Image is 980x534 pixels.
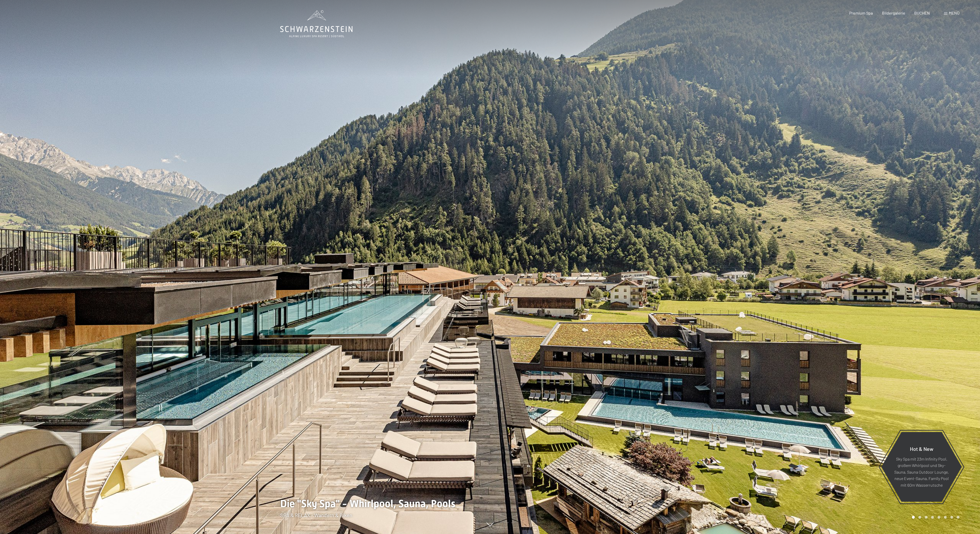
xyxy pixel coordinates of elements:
div: Carousel Page 7 [950,516,953,519]
a: Bildergalerie [882,10,905,15]
div: Carousel Page 2 [918,516,921,519]
a: Premium Spa [849,10,873,15]
div: Carousel Page 5 [938,516,940,519]
a: BUCHEN [914,10,930,15]
div: Carousel Page 3 [925,516,928,519]
div: Carousel Page 4 [931,516,934,519]
div: Carousel Pagination [910,516,960,519]
div: Carousel Page 6 [944,516,947,519]
div: Carousel Page 8 [957,516,960,519]
a: Hot & New Sky Spa mit 23m Infinity Pool, großem Whirlpool und Sky-Sauna, Sauna Outdoor Lounge, ne... [881,432,962,502]
p: Sky Spa mit 23m Infinity Pool, großem Whirlpool und Sky-Sauna, Sauna Outdoor Lounge, neue Event-S... [894,455,949,488]
div: Carousel Page 1 (Current Slide) [912,516,915,519]
span: Hot & New [910,445,933,452]
span: Menü [949,10,960,15]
